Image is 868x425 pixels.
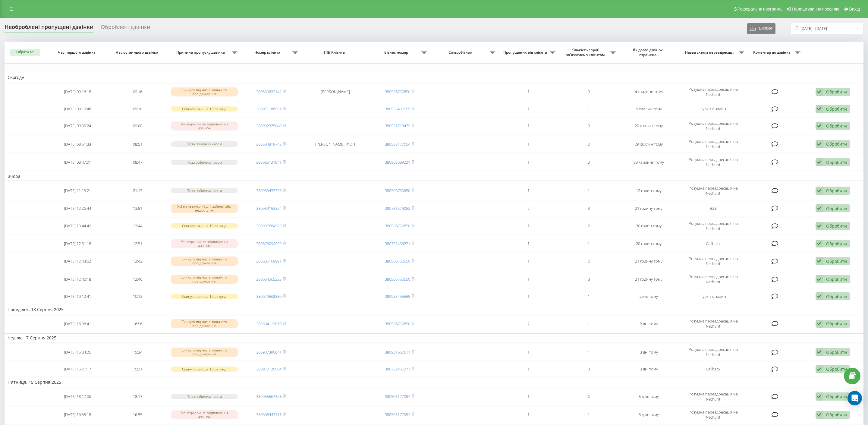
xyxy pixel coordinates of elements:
span: Номер клієнта [244,50,293,55]
td: [DATE] 16:36:41 [48,315,108,332]
td: П’ятниця, 15 Серпня 2025 [5,378,863,387]
td: [DATE] 10:12:41 [48,289,108,304]
a: 380955567328 [256,394,281,399]
div: Скинуто раніше 10 секунд [171,367,238,372]
td: 09:16 [108,83,168,100]
div: Обробити [826,141,847,147]
div: Скинуто під час вітального повідомлення [171,87,238,96]
div: Оброблені дзвінки [101,24,150,33]
td: 1 [498,236,559,252]
td: 1 [498,83,559,100]
td: 21:13 [108,182,168,199]
td: [DATE] 08:51:33 [48,136,108,153]
div: Скинуто раніше 10 секунд [171,294,238,299]
td: 0 [558,154,619,171]
div: Обробити [826,349,847,355]
td: Розумна переадресація на Nethunt [679,271,747,288]
td: Розумна переадресація на Nethunt [679,406,747,423]
td: 1 [558,344,619,360]
span: Назва схеми переадресації [682,50,738,55]
td: 3 [558,362,619,376]
td: [DATE] 08:47:01 [48,154,108,171]
a: 380634565233 [256,276,281,282]
a: 380639622142 [256,89,281,94]
a: 380504819742 [256,141,281,147]
td: 1 [498,154,559,171]
td: Сьогодні [5,73,863,82]
span: Кількість спроб зв'язатись з клієнтом [561,48,610,57]
td: [PERSON_NAME] [301,83,370,100]
td: 09:00 [108,118,168,134]
td: 2 [498,200,559,216]
a: 380506750650 [385,321,410,326]
div: Менеджери не відповіли на дзвінок [171,239,238,248]
a: 380970120504 [256,366,281,372]
a: 380506750650 [385,258,410,264]
a: 380732456271 [385,241,410,246]
a: 380679568880 [256,294,281,299]
td: [DATE] 13:44:49 [48,217,108,234]
td: [DATE] 12:40:18 [48,271,108,288]
a: 380685169991 [256,258,281,264]
a: 380503177054 [385,141,410,147]
td: 21 годину тому [619,271,679,288]
td: 08:47 [108,154,168,171]
a: 380506750650 [385,223,410,228]
td: Понеділок, 18 Серпня 2025 [5,305,863,314]
div: Поза робочим часом [171,188,238,193]
td: Вчора [5,172,863,181]
div: Обробити [826,106,847,112]
a: 380668447111 [256,412,281,417]
div: Обробити [826,394,847,399]
div: Обробити [826,223,847,229]
span: Час останнього дзвінка [113,50,162,55]
td: 1 [558,102,619,116]
td: Розумна переадресація на Nethunt [679,136,747,153]
td: Гуркіт онлайн [679,102,747,116]
div: Скинуто під час вітального повідомлення [171,348,238,357]
div: Скинуто під час вітального повідомлення [171,257,238,266]
td: 3 дні тому [619,362,679,376]
td: 1 [498,289,559,304]
button: Експорт [747,23,775,34]
td: 1 [498,118,559,134]
td: Розумна переадресація на Nethunt [679,154,747,171]
td: 2 [558,217,619,234]
td: Розумна переадресація на Nethunt [679,118,747,134]
td: 5 днів тому [619,388,679,405]
span: Коментар до дзвінка [750,50,795,55]
a: 380685121941 [256,159,281,165]
a: 380981662611 [385,349,410,355]
td: 0 [558,118,619,134]
div: Менеджери не відповіли на дзвінок [171,410,238,419]
td: Callback [679,236,747,252]
td: 2 [498,315,559,332]
div: Обробити [826,159,847,165]
a: 380506750650 [385,89,410,94]
td: 0 [558,83,619,100]
div: Open Intercom Messenger [848,391,862,405]
div: Скинуто раніше 10 секунд [171,223,238,228]
a: 380933433736 [256,188,281,193]
td: Розумна переадресація на Nethunt [679,253,747,269]
td: [DATE] 15:34:26 [48,344,108,360]
div: Менеджери не відповіли на дзвінок [171,121,238,131]
td: 5 днів тому [619,406,679,423]
span: Налаштування профілю [792,7,839,11]
td: 13:51 [108,200,168,216]
td: [DATE] 12:51:18 [48,236,108,252]
a: 380937390841 [256,349,281,355]
td: 0 [558,136,619,153]
td: [DATE] 09:10:48 [48,102,108,116]
a: 380503177054 [385,394,410,399]
td: 13:44 [108,217,168,234]
td: 9 хвилин тому [619,102,679,116]
div: Обробити [826,206,847,211]
span: Реферальна програма [737,7,782,11]
a: 380939153324 [256,206,281,211]
td: 21 годину тому [619,200,679,216]
span: Пропущених від клієнта [502,50,550,55]
span: Вихід [849,7,860,11]
td: [DATE] 12:43:52 [48,253,108,269]
span: Як довго дзвінок втрачено [624,48,673,57]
